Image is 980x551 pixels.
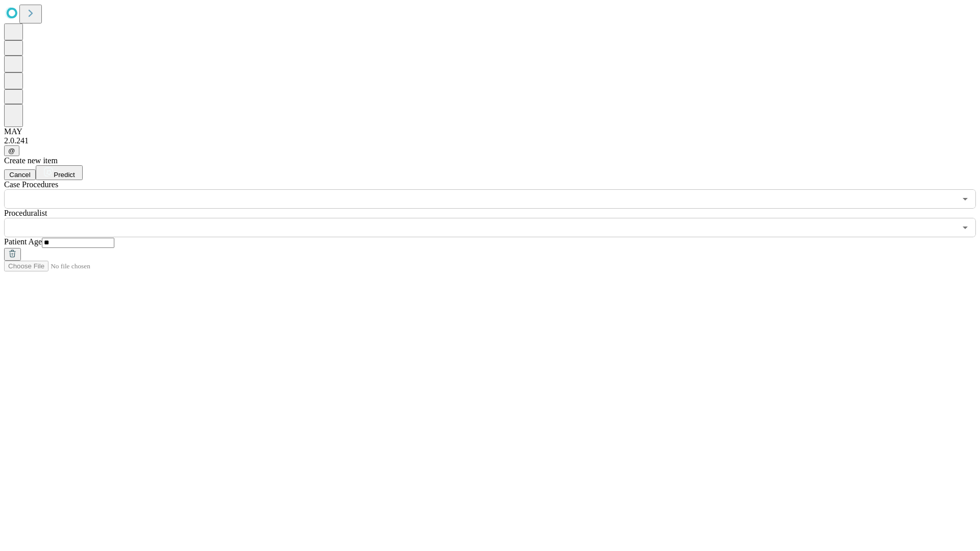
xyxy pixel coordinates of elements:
div: 2.0.241 [4,136,976,145]
span: Create new item [4,156,58,165]
div: MAY [4,127,976,136]
button: Predict [36,165,83,180]
span: Patient Age [4,237,42,246]
button: Open [958,192,972,206]
span: Proceduralist [4,209,47,217]
span: Cancel [9,171,31,179]
button: Open [958,220,972,235]
span: Predict [54,171,75,179]
button: @ [4,145,19,156]
button: Cancel [4,169,36,180]
span: @ [8,147,15,155]
span: Scheduled Procedure [4,180,58,189]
